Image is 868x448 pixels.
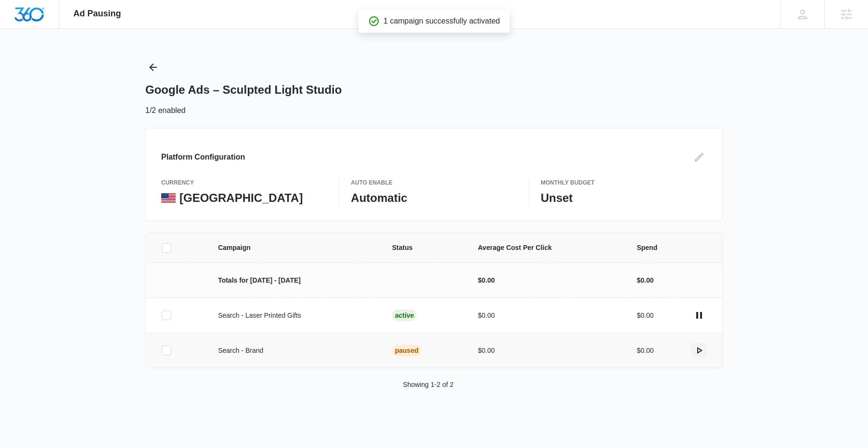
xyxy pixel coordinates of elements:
img: United States [161,193,176,203]
p: $0.00 [478,311,613,321]
img: tab_domain_overview_orange.svg [26,56,34,63]
img: tab_keywords_by_traffic_grey.svg [96,56,103,63]
button: actions.pause [691,308,707,323]
p: $0.00 [478,275,613,286]
p: 1/2 enabled [145,105,186,116]
p: Search - Brand [218,346,369,356]
p: [GEOGRAPHIC_DATA] [179,191,303,205]
span: Ad Pausing [74,9,121,19]
div: Active [392,310,417,321]
p: Monthly Budget [541,178,707,187]
button: Back [145,60,161,75]
h1: Google Ads – Sculpted Light Studio [145,83,342,97]
div: v 4.0.25 [27,15,47,23]
div: Keywords by Traffic [106,57,162,63]
div: Domain: [DOMAIN_NAME] [25,25,106,33]
span: Status [392,243,455,253]
p: $0.00 [637,311,653,321]
p: Automatic [351,191,517,205]
span: Average Cost Per Click [478,243,613,253]
p: currency [161,178,327,187]
img: logo_orange.svg [15,15,23,23]
p: $0.00 [637,275,653,286]
button: Edit [691,149,707,165]
button: actions.activate [691,343,707,358]
p: Totals for [DATE] - [DATE] [218,275,369,286]
p: Unset [541,191,707,205]
div: Paused [392,345,421,356]
span: Campaign [218,243,369,253]
p: $0.00 [478,346,613,356]
div: Domain Overview [37,57,86,63]
p: 1 campaign successfully activated [383,15,500,27]
h3: Platform Configuration [161,151,245,163]
p: $0.00 [637,346,653,356]
img: website_grey.svg [15,25,23,33]
span: Spend [637,243,707,253]
p: Showing 1-2 of 2 [403,380,453,390]
p: Auto Enable [351,178,517,187]
p: Search - Laser Printed Gifts [218,311,369,321]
